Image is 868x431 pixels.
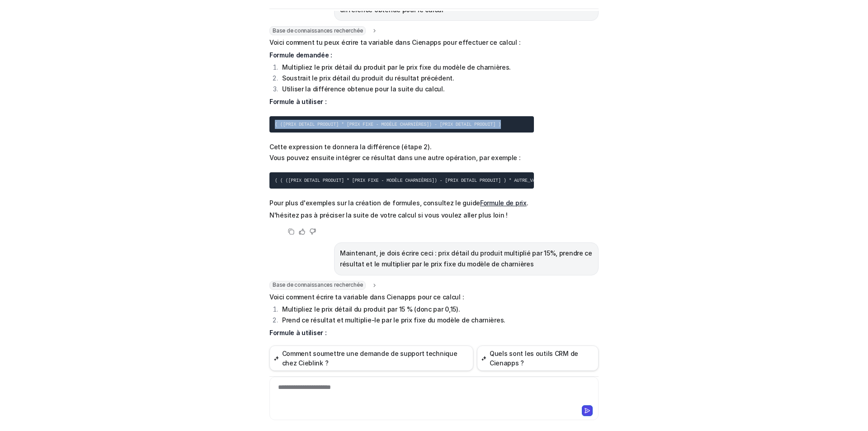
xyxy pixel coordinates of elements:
font: Pour plus d'exemples sur la création de formules, consultez le guide [269,199,480,207]
font: Base de connaissances recherchée [273,281,363,288]
font: Prend ce résultat et multiplie-le par le prix fixe du modèle de charnières. [282,316,505,324]
font: Multipliez le prix détail du produit par le prix fixe du modèle de charnières. [282,63,511,71]
code: ( ([PRIX DETAIL PRODUIT] * [PRIX FIXE - MODÈLE CHARNIÈRES]) - [PRIX DETAIL PRODUIT] ) [275,122,501,127]
font: Base de connaissances recherchée [273,27,363,34]
code: ( ( ([PRIX DETAIL PRODUIT] * [PRIX FIXE - MODÈLE CHARNIÈRES]) - [PRIX DETAIL PRODUIT] ) * AUTRE_V... [275,178,557,183]
font: Multipliez le prix détail du produit par 15 % (donc par 0,15). [282,305,460,313]
font: . [527,199,528,207]
font: Formule demandée : [269,51,332,59]
font: Utiliser la différence obtenue pour la suite du calcul. [282,85,445,93]
font: Cette expression te donnera la différence (étape 2). [269,143,431,151]
button: Comment soumettre une demande de support technique chez Cieblink ? [269,346,473,371]
font: Voici comment écrire ta variable dans Cienapps pour ce calcul : [269,293,464,301]
font: Comment soumettre une demande de support technique chez Cieblink ? [282,350,458,367]
font: Soustrait le prix détail du produit du résultat précédent. [282,74,454,82]
font: Quels sont les outils CRM de Cienapps ? [490,350,578,367]
button: Quels sont les outils CRM de Cienapps ? [477,346,599,371]
font: N'hésitez pas à préciser la suite de votre calcul si vous voulez aller plus loin ! [269,211,508,219]
font: Maintenant, je dois écrire ceci : prix détail du produit multiplié par 15%, prendre ce résultat e... [340,249,592,268]
font: Voici comment tu peux écrire ta variable dans Cienapps pour effectuer ce calcul : [269,38,520,46]
a: Formule de prix [480,199,527,207]
font: Formule à utiliser : [269,98,326,105]
font: Formule à utiliser : [269,329,326,336]
font: Vous pouvez ensuite intégrer ce résultat dans une autre opération, par exemple : [269,154,521,161]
